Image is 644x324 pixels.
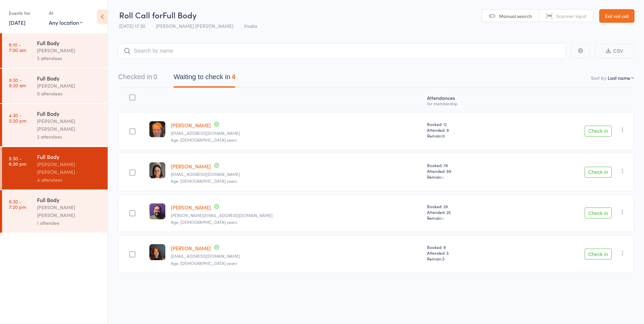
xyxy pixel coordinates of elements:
[427,168,507,174] span: Attended: 69
[37,117,102,133] div: [PERSON_NAME] [PERSON_NAME]
[118,43,566,59] input: Search by name
[37,74,102,82] div: Full Body
[442,256,444,262] span: 3
[427,244,507,250] span: Booked: 9
[149,121,165,137] img: image1740259244.png
[9,19,25,26] a: [DATE]
[232,73,235,80] div: 4
[585,208,612,218] button: Check in
[37,133,102,141] div: 2 attendees
[171,213,422,218] small: Armando.romo0213@gmail.com
[2,147,108,190] a: 5:30 -6:20 pmFull Body[PERSON_NAME] [PERSON_NAME]4 attendees
[442,133,445,139] span: 0
[149,244,165,260] img: image1754413696.png
[171,254,422,258] small: perlam2772@gmail.com
[149,162,165,178] img: image1747962656.png
[591,74,606,81] label: Sort by
[171,137,237,143] span: Age: [DEMOGRAPHIC_DATA] years
[556,13,587,19] span: Scanner input
[37,39,102,47] div: Full Body
[37,47,102,54] div: [PERSON_NAME]
[171,245,211,252] a: [PERSON_NAME]
[37,176,102,184] div: 4 attendees
[49,19,82,26] div: Any location
[608,74,630,81] div: Last name
[595,44,634,58] button: CSV
[427,121,507,127] span: Booked: 12
[2,33,108,68] a: 6:10 -7:00 amFull Body[PERSON_NAME]3 attendees
[9,156,26,166] time: 5:30 - 6:20 pm
[171,219,237,225] span: Age: [DEMOGRAPHIC_DATA] years
[2,69,108,103] a: 8:30 -9:20 amFull Body[PERSON_NAME]0 attendees
[49,7,82,19] div: At
[119,22,145,29] span: [DATE] 17:30
[427,133,507,139] span: Remain:
[442,215,444,221] span: -
[37,203,102,219] div: [PERSON_NAME] [PERSON_NAME]
[427,203,507,209] span: Booked: 29
[119,9,163,20] span: Roll Call for
[442,174,444,180] span: -
[9,77,26,88] time: 8:30 - 9:20 am
[244,22,257,29] span: Visalia
[427,127,507,133] span: Attended: 9
[427,256,507,262] span: Remain:
[424,91,510,109] div: Atten­dances
[37,90,102,97] div: 0 attendees
[427,101,507,106] div: for membership
[9,199,26,210] time: 6:30 - 7:20 pm
[427,174,507,180] span: Remain:
[171,131,422,136] small: kgriffin007@gmail.com
[37,196,102,203] div: Full Body
[585,167,612,178] button: Check in
[427,162,507,168] span: Booked: 78
[585,126,612,137] button: Check in
[171,122,211,129] a: [PERSON_NAME]
[9,7,42,19] div: Events for
[171,172,422,177] small: angie_martinez578@yahoo.com
[427,215,507,221] span: Remain:
[149,203,165,219] img: image1690136363.png
[171,260,237,266] span: Age: [DEMOGRAPHIC_DATA] years
[163,9,197,20] span: Full Body
[499,13,532,19] span: Manual search
[37,160,102,176] div: [PERSON_NAME] [PERSON_NAME]
[2,104,108,146] a: 4:30 -5:20 pmFull Body[PERSON_NAME] [PERSON_NAME]2 attendees
[171,204,211,211] a: [PERSON_NAME]
[599,9,634,23] a: Exit roll call
[37,110,102,117] div: Full Body
[171,163,211,170] a: [PERSON_NAME]
[2,190,108,233] a: 6:30 -7:20 pmFull Body[PERSON_NAME] [PERSON_NAME]1 attendee
[118,70,157,88] button: Checked in0
[427,209,507,215] span: Attended: 25
[37,82,102,90] div: [PERSON_NAME]
[156,22,233,29] span: [PERSON_NAME] [PERSON_NAME]
[9,112,26,123] time: 4:30 - 5:20 pm
[37,54,102,62] div: 3 attendees
[37,219,102,227] div: 1 attendee
[171,178,237,184] span: Age: [DEMOGRAPHIC_DATA] years
[173,70,235,88] button: Waiting to check in4
[427,250,507,256] span: Attended: 5
[37,153,102,160] div: Full Body
[585,249,612,259] button: Check in
[9,42,26,53] time: 6:10 - 7:00 am
[153,73,157,80] div: 0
